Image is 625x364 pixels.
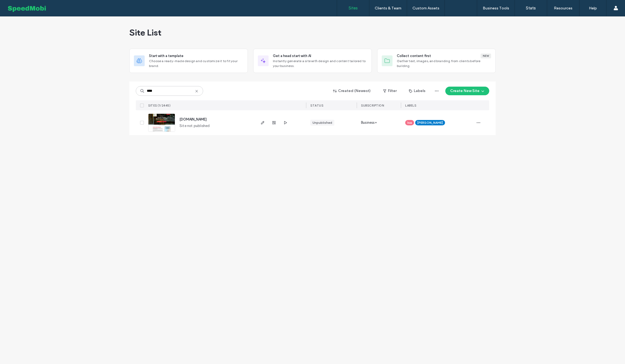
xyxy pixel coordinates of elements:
label: Stats [526,6,536,10]
span: Site not published [179,123,210,129]
span: Business+ [361,120,377,125]
span: STATUS [310,104,323,107]
a: [DOMAIN_NAME] [179,117,207,121]
span: Start with a template [149,53,183,59]
label: Clients & Team [375,6,401,10]
div: Start with a templateChoose a ready-made design and customize it to fit your brand. [129,49,248,73]
span: SITES (1/2445) [148,104,171,107]
button: Labels [404,87,430,95]
label: Help [589,6,597,10]
span: Choose a ready-made design and customize it to fit your brand. [149,59,243,68]
label: Business Tools [483,6,509,10]
label: Sites [349,6,358,10]
button: Created (Newest) [328,87,376,95]
span: Gather text, images, and branding from clients before building. [397,59,491,68]
span: Site List [129,27,161,38]
span: Isa [407,120,412,125]
div: Unpublished [313,120,332,125]
span: Get a head start with AI [273,53,311,59]
span: Collect content first [397,53,431,59]
div: New [481,54,491,58]
div: Collect content firstNewGather text, images, and branding from clients before building. [377,49,496,73]
span: LABELS [405,104,416,107]
button: Filter [378,87,402,95]
span: [PERSON_NAME] [417,120,443,125]
span: SUBSCRIPTION [361,104,384,107]
label: Custom Assets [412,6,439,10]
div: Get a head start with AIInstantly generate a site with design and content tailored to your business. [253,49,372,73]
label: Resources [554,6,572,10]
button: Create New Site [445,87,489,95]
span: Instantly generate a site with design and content tailored to your business. [273,59,367,68]
label: White Label [451,6,471,10]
